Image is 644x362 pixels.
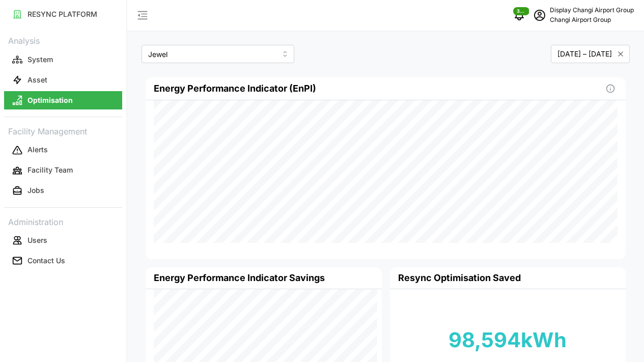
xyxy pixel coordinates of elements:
[27,75,47,85] p: Asset
[4,91,122,109] button: Optimisation
[4,250,122,271] a: Contact Us
[4,182,122,200] button: Jobs
[154,271,325,285] h4: Energy Performance Indicator Savings
[4,252,122,270] button: Contact Us
[4,141,122,159] button: Alerts
[4,140,122,160] a: Alerts
[517,8,526,15] span: 3632
[27,235,47,245] p: Users
[398,271,521,285] h4: Resync Optimisation Saved
[4,230,122,250] a: Users
[27,256,65,266] p: Contact Us
[4,70,122,90] a: Asset
[27,54,53,65] p: System
[27,95,73,105] p: Optimisation
[4,50,122,69] button: System
[4,33,122,47] p: Analysis
[509,5,529,25] button: notifications
[4,123,122,138] p: Facility Management
[27,9,97,19] p: RESYNC PLATFORM
[551,45,630,63] button: [DATE] – [DATE]
[4,4,122,24] a: RESYNC PLATFORM
[4,181,122,201] a: Jobs
[4,214,122,229] p: Administration
[27,185,44,196] p: Jobs
[550,15,634,25] p: Changi Airport Group
[550,6,634,15] p: Display Changi Airport Group
[449,324,567,356] p: 98,594 kWh
[4,231,122,249] button: Users
[4,49,122,70] a: System
[4,161,122,180] button: Facility Team
[4,90,122,110] a: Optimisation
[154,82,316,95] h4: Energy Performance Indicator (EnPI)
[4,71,122,89] button: Asset
[529,5,550,25] button: schedule
[4,5,122,23] button: RESYNC PLATFORM
[4,160,122,181] a: Facility Team
[27,145,48,155] p: Alerts
[27,165,73,175] p: Facility Team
